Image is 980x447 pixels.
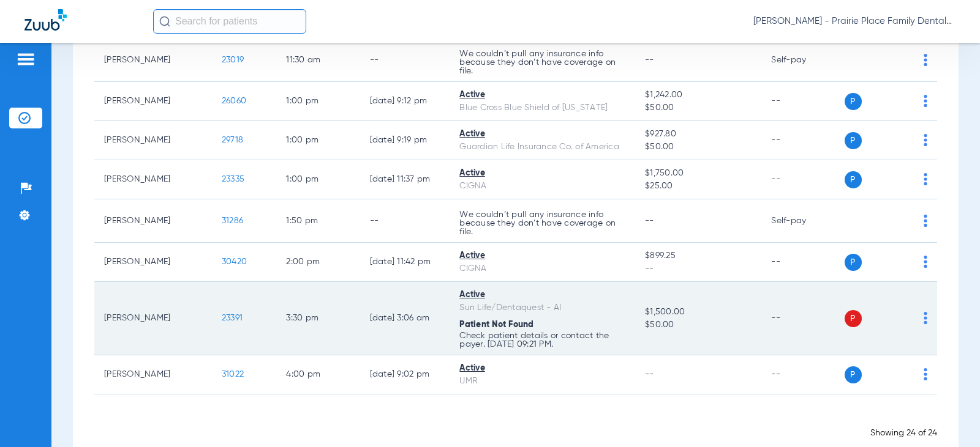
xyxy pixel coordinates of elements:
span: Patient Not Found [459,320,533,329]
img: hamburger-icon [16,52,36,67]
img: group-dot-blue.svg [924,256,927,268]
img: group-dot-blue.svg [924,95,927,107]
td: [PERSON_NAME] [94,199,212,243]
td: [PERSON_NAME] [94,282,212,355]
td: 1:00 PM [276,160,360,199]
div: Active [459,128,625,141]
td: [PERSON_NAME] [94,82,212,121]
span: $50.00 [645,102,752,114]
td: 1:00 PM [276,82,360,121]
span: P [845,93,862,110]
span: 23335 [222,175,244,183]
span: P [845,171,862,188]
div: Blue Cross Blue Shield of [US_STATE] [459,102,625,114]
td: [PERSON_NAME] [94,243,212,282]
td: [DATE] 11:37 PM [360,160,450,199]
span: -- [645,56,654,64]
span: $1,750.00 [645,167,752,180]
img: Zuub Logo [24,9,67,31]
td: [DATE] 9:19 PM [360,121,450,160]
span: $1,500.00 [645,306,752,319]
span: $1,242.00 [645,89,752,102]
span: P [845,366,862,383]
td: [PERSON_NAME] [94,355,212,394]
div: Active [459,167,625,180]
span: -- [645,262,752,275]
div: Active [459,249,625,262]
div: CIGNA [459,180,625,193]
span: 23019 [222,56,244,64]
span: $25.00 [645,180,752,193]
div: Active [459,362,625,375]
span: P [845,132,862,149]
td: 1:50 PM [276,199,360,243]
span: 26060 [222,97,246,105]
span: -- [645,370,654,379]
span: $899.25 [645,249,752,262]
div: CIGNA [459,262,625,275]
p: Check patient details or contact the payer. [DATE] 09:21 PM. [459,331,625,349]
td: -- [761,82,844,121]
div: UMR [459,375,625,388]
div: Active [459,89,625,102]
span: Showing 24 of 24 [870,429,937,437]
td: 3:30 PM [276,282,360,355]
td: -- [761,121,844,160]
span: $50.00 [645,141,752,153]
span: -- [645,216,654,225]
td: 11:30 AM [276,39,360,82]
td: -- [360,199,450,243]
td: [PERSON_NAME] [94,160,212,199]
span: P [845,254,862,271]
td: -- [761,243,844,282]
span: P [845,310,862,327]
span: 31286 [222,216,243,225]
td: [DATE] 3:06 AM [360,282,450,355]
td: -- [761,355,844,394]
td: [DATE] 9:02 PM [360,355,450,394]
td: [DATE] 11:42 PM [360,243,450,282]
span: $927.80 [645,128,752,141]
img: Search Icon [159,16,170,27]
img: group-dot-blue.svg [924,54,927,66]
td: 2:00 PM [276,243,360,282]
img: group-dot-blue.svg [924,134,927,146]
img: group-dot-blue.svg [924,312,927,324]
span: 29718 [222,136,243,144]
span: $50.00 [645,319,752,331]
td: 1:00 PM [276,121,360,160]
div: Sun Life/Dentaquest - AI [459,301,625,314]
img: group-dot-blue.svg [924,173,927,185]
td: -- [761,160,844,199]
span: [PERSON_NAME] - Prairie Place Family Dental [753,15,956,28]
td: [DATE] 9:12 PM [360,82,450,121]
td: -- [761,282,844,355]
p: We couldn’t pull any insurance info because they don’t have coverage on file. [459,50,625,75]
img: group-dot-blue.svg [924,215,927,227]
div: Guardian Life Insurance Co. of America [459,141,625,153]
img: group-dot-blue.svg [924,368,927,380]
td: Self-pay [761,39,844,82]
td: -- [360,39,450,82]
td: [PERSON_NAME] [94,121,212,160]
td: Self-pay [761,199,844,243]
div: Active [459,289,625,301]
span: 30420 [222,257,247,266]
td: 4:00 PM [276,355,360,394]
span: 31022 [222,370,244,379]
td: [PERSON_NAME] [94,39,212,82]
span: 23391 [222,314,243,322]
p: We couldn’t pull any insurance info because they don’t have coverage on file. [459,210,625,236]
input: Search for patients [153,9,306,34]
